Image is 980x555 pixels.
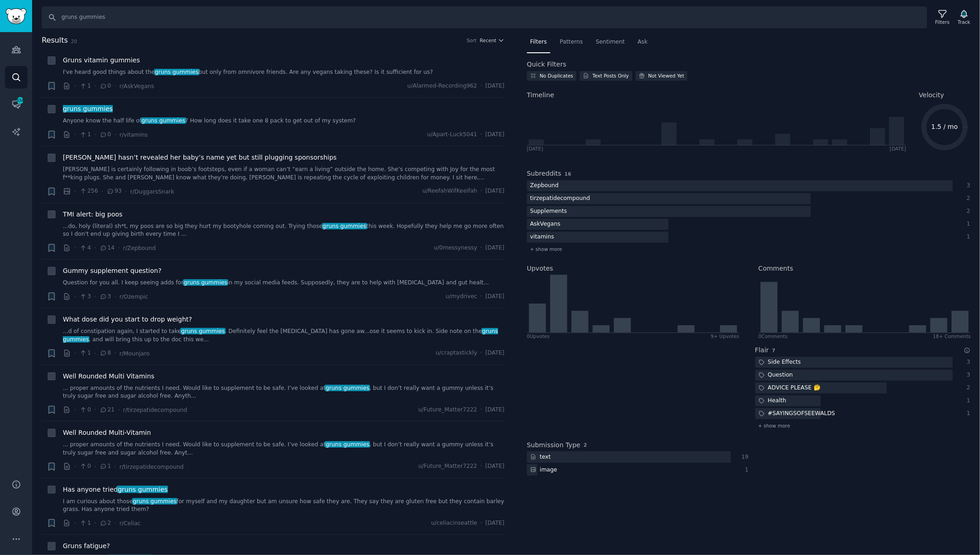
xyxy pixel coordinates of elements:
[955,8,974,27] button: Track
[325,441,370,448] span: gruns gummies
[119,294,148,300] span: r/Ozempic
[63,327,504,344] a: ...d of constipation again, I started to takegruns gummies. Definitely feel the [MEDICAL_DATA] ha...
[63,541,110,551] a: Gruns fatigue?
[94,292,96,301] span: ·
[114,518,116,528] span: ·
[530,38,547,46] span: Filters
[119,350,149,357] span: r/Mounjaro
[79,519,91,527] span: 1
[114,292,116,301] span: ·
[100,462,111,471] span: 1
[486,293,504,301] span: [DATE]
[890,145,906,152] div: [DATE]
[963,371,971,379] div: 3
[42,35,68,46] span: Results
[74,462,76,472] span: ·
[486,82,504,90] span: [DATE]
[63,485,168,494] a: Has anyone triedgruns gummies
[565,171,571,177] span: 16
[527,193,593,205] div: tirzepatidecompound
[648,72,685,79] div: Not Viewed Yet
[446,293,477,301] span: u/mydrivec
[6,8,27,24] img: GummySearch logo
[741,466,749,474] div: 1
[63,166,504,182] a: [PERSON_NAME] is certainly following in boob’s footsteps, even if a woman can’t “earn a living” o...
[755,357,804,368] div: Side Effects
[125,187,127,196] span: ·
[100,519,111,527] span: 2
[963,207,971,216] div: 2
[123,245,155,251] span: r/Zepbound
[481,293,482,301] span: ·
[63,485,168,494] span: Has anyone tried
[963,233,971,241] div: 1
[94,462,96,472] span: ·
[63,68,504,77] a: I've heard good things about thegruns gummiesbut only from omnivore friends. Are any vegans takin...
[119,520,140,527] span: r/Celiac
[63,153,337,162] span: [PERSON_NAME] hasn’t revealed her baby’s name yet but still plugging sponsorships
[467,37,477,44] div: Sort
[94,243,96,253] span: ·
[100,82,111,90] span: 0
[74,349,76,358] span: ·
[755,345,769,355] h2: Flair
[63,222,504,239] a: ...do, holy (literal) sh*t, my poos are so big they hurt my bootyhole coming out. Trying thosegru...
[481,349,482,357] span: ·
[963,194,971,203] div: 2
[741,453,749,461] div: 19
[94,130,96,139] span: ·
[963,397,971,405] div: 1
[436,349,477,357] span: u/craptastickly
[481,519,482,527] span: ·
[74,130,76,139] span: ·
[486,462,504,471] span: [DATE]
[560,38,583,46] span: Patterns
[527,169,561,178] h2: Subreddits
[118,405,120,415] span: ·
[963,358,971,366] div: 3
[117,486,168,493] span: gruns gummies
[931,123,958,130] text: 1.5 / mo
[963,182,971,190] div: 3
[427,131,477,139] span: u/Apart-Luck5041
[5,93,28,116] a: 334
[63,210,122,219] a: TMI alert: big poos
[481,244,482,252] span: ·
[63,372,155,381] a: Well Rounded Multi Vitamins
[434,244,477,252] span: u/0messynessy
[63,315,192,324] a: What dose did you start to drop weight?
[114,130,116,139] span: ·
[486,519,504,527] span: [DATE]
[963,410,971,418] div: 1
[119,83,154,89] span: r/AskVegans
[481,406,482,414] span: ·
[481,187,482,195] span: ·
[431,519,477,527] span: u/celiacinseattle
[101,187,103,196] span: ·
[530,246,562,252] span: + show more
[481,131,482,139] span: ·
[100,406,115,414] span: 21
[63,266,161,276] span: Gummy supplement question?
[486,131,504,139] span: [DATE]
[919,90,944,100] span: Velocity
[141,117,186,124] span: gruns gummies
[407,82,477,90] span: u/Alarmed-Recording962
[527,264,553,273] h2: Upvotes
[79,462,91,471] span: 0
[63,279,504,287] a: Question for you all. I keep seeing adds forgruns gummiesin my social media feeds. Supposedly, th...
[418,406,477,414] span: u/Future_Matter7222
[592,72,629,79] div: Text Posts Only
[16,97,24,104] span: 334
[596,38,625,46] span: Sentiment
[481,82,482,90] span: ·
[130,189,174,195] span: r/DuggarsSnark
[759,422,791,429] span: + show more
[114,81,116,91] span: ·
[100,244,115,252] span: 14
[63,498,504,514] a: I am curious about thosegruns gummiesfor myself and my daughter but am unsure how safe they are. ...
[418,462,477,471] span: u/Future_Matter7222
[325,385,370,391] span: gruns gummies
